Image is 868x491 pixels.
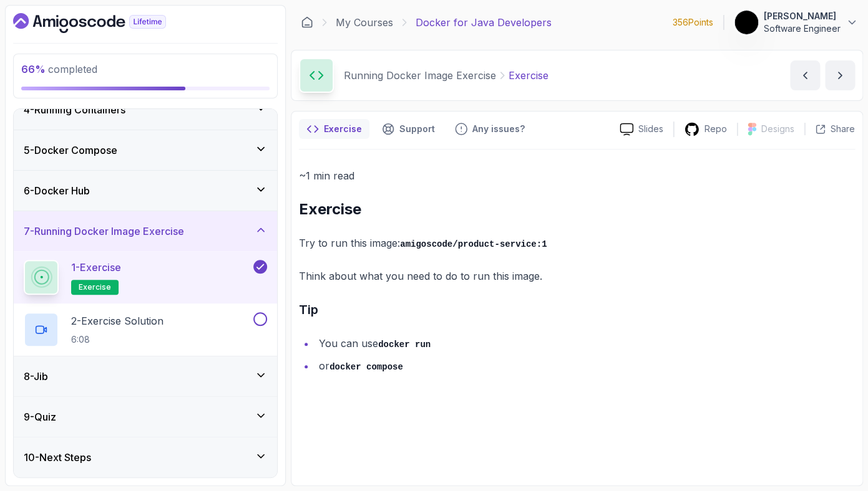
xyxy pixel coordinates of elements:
h3: 10 - Next Steps [24,450,91,465]
code: docker run [378,340,431,350]
p: Exercise [324,123,362,135]
a: Repo [674,122,737,137]
p: Designs [761,123,794,135]
button: Feedback button [447,119,532,139]
a: Slides [610,123,673,136]
p: Slides [638,123,663,135]
p: Docker for Java Developers [416,15,552,30]
p: Share [831,123,855,135]
button: 7-Running Docker Image Exercise [14,211,277,251]
button: 8-Jib [14,356,277,396]
p: Try to run this image: [299,234,855,252]
p: Exercise [509,68,549,83]
span: 66 % [21,63,46,75]
p: 6:08 [71,333,163,346]
a: My Courses [336,15,393,30]
p: 2 - Exercise Solution [71,313,163,328]
button: 10-Next Steps [14,437,277,477]
p: Repo [705,123,727,135]
p: ~1 min read [299,167,855,184]
button: 5-Docker Compose [14,130,277,170]
p: Support [399,123,435,135]
p: 1 - Exercise [71,260,121,275]
button: previous content [790,60,820,90]
button: 2-Exercise Solution6:08 [24,312,267,347]
button: notes button [299,119,369,139]
button: Support button [374,119,442,139]
img: user profile image [734,11,758,34]
span: completed [21,63,97,75]
h3: 5 - Docker Compose [24,143,117,158]
code: docker compose [329,362,403,372]
p: Any issues? [472,123,525,135]
p: Running Docker Image Exercise [344,68,496,83]
button: 6-Docker Hub [14,171,277,211]
p: 356 Points [673,16,713,29]
button: Share [804,123,855,135]
p: Think about what you need to do to run this image. [299,267,855,285]
li: or [315,357,855,375]
h3: 6 - Docker Hub [24,183,90,198]
button: 1-Exerciseexercise [24,260,267,295]
code: amigoscode/product-service:1 [400,239,547,249]
button: 4-Running Containers [14,90,277,130]
h3: 4 - Running Containers [24,102,125,117]
button: 9-Quiz [14,397,277,437]
p: Software Engineer [764,22,841,35]
button: next content [825,60,855,90]
span: exercise [79,282,111,292]
h3: 9 - Quiz [24,409,56,424]
li: You can use [315,335,855,353]
h3: 8 - Jib [24,369,48,384]
h2: Exercise [299,199,855,219]
p: [PERSON_NAME] [764,10,841,22]
h3: 7 - Running Docker Image Exercise [24,224,184,239]
a: Dashboard [13,13,195,33]
button: user profile image[PERSON_NAME]Software Engineer [734,10,858,35]
a: Dashboard [301,16,313,29]
h3: Tip [299,300,855,320]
